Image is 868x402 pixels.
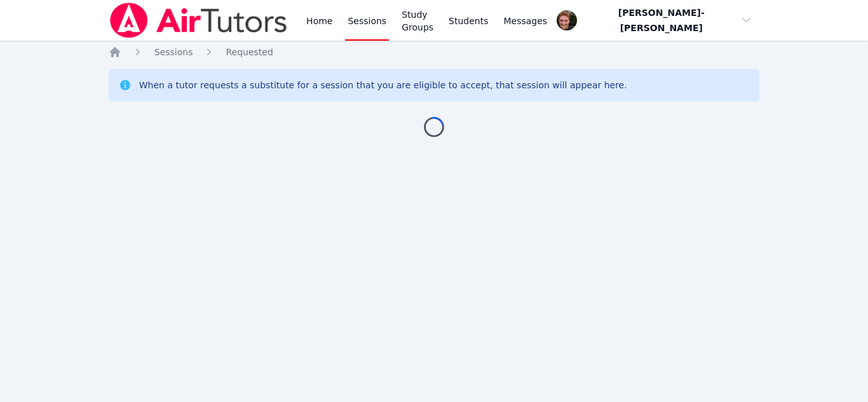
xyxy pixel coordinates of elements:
[109,3,288,38] img: Air Tutors
[154,47,193,57] span: Sessions
[226,46,273,58] a: Requested
[109,46,760,58] nav: Breadcrumb
[139,79,627,91] div: When a tutor requests a substitute for a session that you are eligible to accept, that session wi...
[226,47,273,57] span: Requested
[504,15,548,27] span: Messages
[154,46,193,58] a: Sessions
